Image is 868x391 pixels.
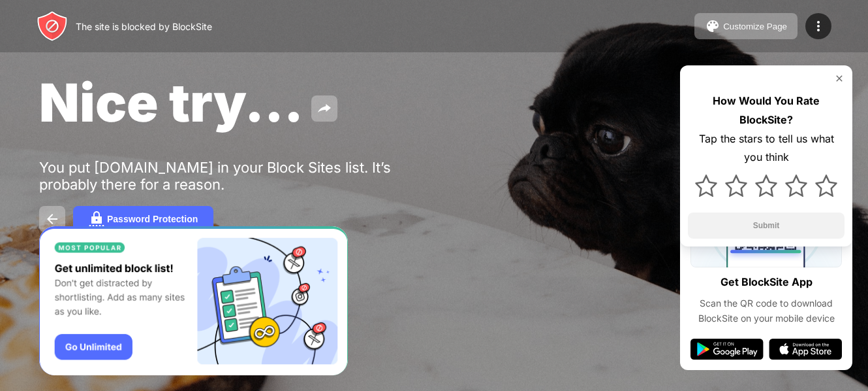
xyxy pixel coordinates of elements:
div: Customize Page [723,22,787,31]
div: The site is blocked by BlockSite [76,21,212,32]
img: header-logo.svg [37,10,68,42]
img: rate-us-close.svg [834,73,845,84]
div: Tap the stars to tell us what you think [688,129,845,167]
button: Submit [688,212,845,239]
img: pallet.svg [705,18,721,34]
img: star.svg [725,175,747,197]
img: menu-icon.svg [811,18,826,34]
div: Password Protection [107,214,198,224]
img: star.svg [755,175,777,197]
iframe: Banner [39,226,348,376]
div: How Would You Rate BlockSite? [688,92,845,129]
button: Customize Page [694,13,798,39]
img: star.svg [785,175,807,197]
img: star.svg [695,175,717,197]
img: password.svg [89,211,104,227]
img: share.svg [317,101,332,116]
img: google-play.svg [690,339,764,360]
img: star.svg [815,175,837,197]
span: Nice try... [39,71,303,134]
button: Password Protection [73,206,213,232]
img: back.svg [44,211,60,227]
div: Scan the QR code to download BlockSite on your mobile device [690,296,842,326]
div: You put [DOMAIN_NAME] in your Block Sites list. It’s probably there for a reason. [39,159,442,193]
img: app-store.svg [769,339,842,360]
